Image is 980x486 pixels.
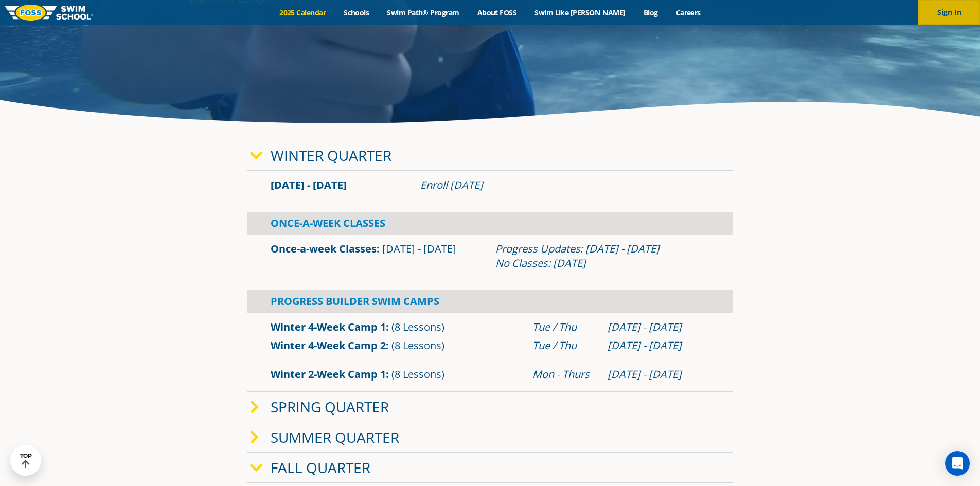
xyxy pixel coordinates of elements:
[608,338,710,353] div: [DATE] - [DATE]
[271,397,389,417] a: Spring Quarter
[468,8,526,17] a: About FOSS
[532,338,597,353] div: Tue / Thu
[335,8,378,17] a: Schools
[378,8,468,17] a: Swim Path® Program
[634,8,667,17] a: Blog
[247,212,733,235] div: Once-A-Week Classes
[271,242,377,256] a: Once-a-week Classes
[271,458,370,477] a: Fall Quarter
[271,146,391,165] a: Winter Quarter
[271,320,386,334] a: Winter 4-Week Camp 1
[5,5,93,21] img: FOSS Swim School Logo
[271,367,386,381] a: Winter 2-Week Camp 1
[532,320,597,334] div: Tue / Thu
[382,242,456,256] span: [DATE] - [DATE]
[271,8,335,17] a: 2025 Calendar
[945,451,970,476] div: Open Intercom Messenger
[271,178,347,192] span: [DATE] - [DATE]
[608,367,710,382] div: [DATE] - [DATE]
[526,8,635,17] a: Swim Like [PERSON_NAME]
[420,178,710,192] div: Enroll [DATE]
[608,320,710,334] div: [DATE] - [DATE]
[20,453,32,469] div: TOP
[391,320,444,334] span: (8 Lessons)
[271,427,399,447] a: Summer Quarter
[247,290,733,313] div: Progress Builder Swim Camps
[271,338,386,352] a: Winter 4-Week Camp 2
[391,367,444,381] span: (8 Lessons)
[532,367,597,382] div: Mon - Thurs
[495,242,710,271] div: Progress Updates: [DATE] - [DATE] No Classes: [DATE]
[667,8,709,17] a: Careers
[391,338,444,352] span: (8 Lessons)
